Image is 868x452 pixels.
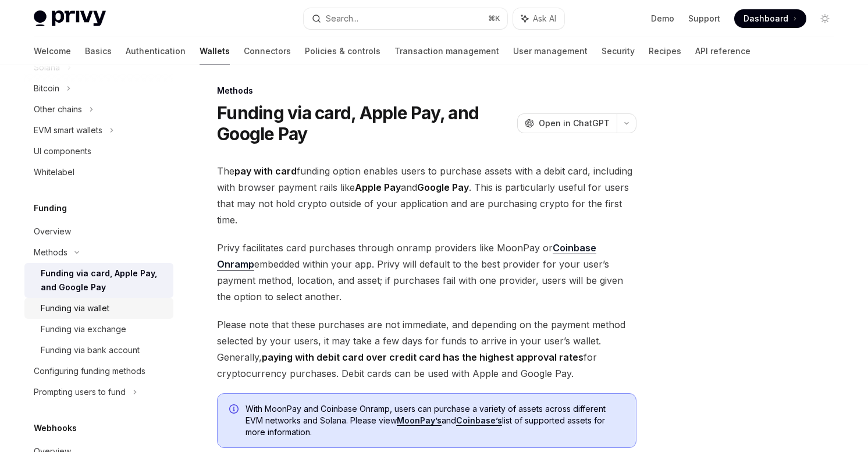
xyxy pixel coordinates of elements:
button: Open in ChatGPT [517,113,617,133]
div: Overview [34,225,71,239]
a: API reference [695,37,750,65]
div: Methods [217,85,636,97]
strong: paying with debit card over credit card has the highest approval rates [262,351,584,363]
a: Overview [24,221,173,242]
a: Funding via card, Apple Pay, and Google Pay [24,263,173,298]
span: Please note that these purchases are not immediate, and depending on the payment method selected ... [217,316,636,382]
h5: Funding [34,201,67,215]
a: Authentication [126,37,186,65]
a: Security [602,37,635,65]
div: EVM smart wallets [34,123,102,137]
button: Toggle dark mode [816,9,834,28]
a: MoonPay’s [397,415,442,426]
div: Funding via wallet [41,301,109,315]
div: Search... [326,12,358,26]
button: Ask AI [513,8,564,29]
a: User management [513,37,588,65]
button: Search...⌘K [304,8,507,29]
a: Support [688,13,720,24]
div: Funding via exchange [41,322,126,336]
a: Recipes [649,37,681,65]
div: Funding via bank account [41,343,140,357]
a: Dashboard [734,9,806,28]
span: With MoonPay and Coinbase Onramp, users can purchase a variety of assets across different EVM net... [246,403,624,438]
span: ⌘ K [488,14,500,23]
svg: Info [229,404,241,416]
strong: Apple Pay [355,181,401,193]
span: Ask AI [533,13,556,24]
img: light logo [34,10,106,27]
a: Whitelabel [24,162,173,183]
h5: Webhooks [34,421,77,435]
a: Basics [85,37,112,65]
strong: Google Pay [417,181,469,193]
div: Prompting users to fund [34,385,126,399]
div: Whitelabel [34,165,74,179]
a: Funding via bank account [24,340,173,361]
a: Demo [651,13,674,24]
div: Methods [34,245,67,259]
a: Wallets [200,37,230,65]
a: Welcome [34,37,71,65]
a: Funding via wallet [24,298,173,319]
a: Transaction management [394,37,499,65]
div: Other chains [34,102,82,116]
a: Connectors [244,37,291,65]
span: Dashboard [744,13,788,24]
div: UI components [34,144,91,158]
a: Configuring funding methods [24,361,173,382]
div: Funding via card, Apple Pay, and Google Pay [41,266,166,294]
span: The funding option enables users to purchase assets with a debit card, including with browser pay... [217,163,636,228]
div: Configuring funding methods [34,364,145,378]
span: Open in ChatGPT [539,118,610,129]
div: Bitcoin [34,81,59,95]
strong: pay with card [234,165,297,177]
h1: Funding via card, Apple Pay, and Google Pay [217,102,513,144]
a: Policies & controls [305,37,380,65]
a: UI components [24,141,173,162]
a: Coinbase’s [456,415,502,426]
a: Funding via exchange [24,319,173,340]
span: Privy facilitates card purchases through onramp providers like MoonPay or embedded within your ap... [217,240,636,305]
